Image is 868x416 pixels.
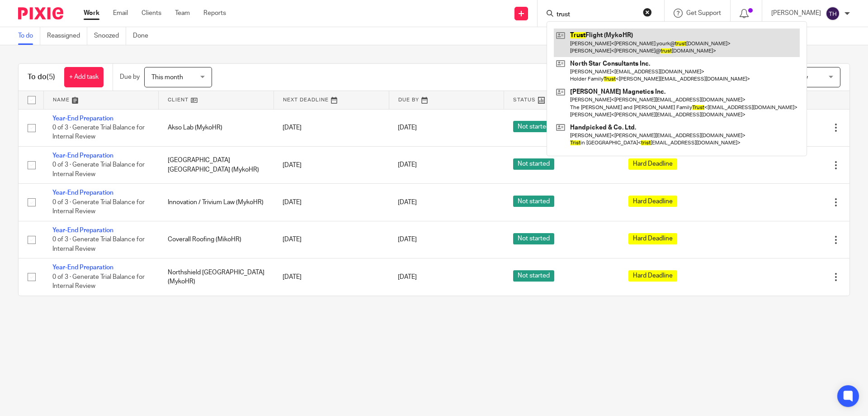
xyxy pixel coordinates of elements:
a: Year-End Preparation [52,227,113,234]
td: Northshield [GEOGRAPHIC_DATA] (MykoHR) [159,258,274,296]
span: 0 of 3 · Generate Trial Balance for Internal Review [52,124,145,140]
td: Coverall Roofing (MikoHR) [159,221,274,258]
p: Due by [120,72,140,81]
a: To do [18,27,40,45]
span: 0 of 3 · Generate Trial Balance for Internal Review [52,274,145,290]
span: Hard Deadline [628,233,677,244]
p: [PERSON_NAME] [771,9,821,18]
h1: To do [28,72,55,82]
td: Innovation / Trivium Law (MykoHR) [159,184,274,221]
td: [DATE] [274,221,389,258]
a: Reports [203,9,226,18]
a: Team [175,9,190,18]
td: [DATE] [274,258,389,296]
span: Hard Deadline [628,270,677,282]
a: Year-End Preparation [52,153,113,159]
span: 0 of 3 · Generate Trial Balance for Internal Review [52,162,145,178]
span: Not started [513,270,554,282]
td: [DATE] [274,146,389,183]
img: Pixie [18,7,63,19]
span: (5) [47,73,55,81]
button: Clear [643,8,652,17]
span: [DATE] [398,199,417,206]
span: [DATE] [398,162,417,168]
span: [DATE] [398,237,417,243]
span: [DATE] [398,274,417,280]
span: 0 of 3 · Generate Trial Balance for Internal Review [52,199,145,215]
a: Year-End Preparation [52,115,113,122]
a: + Add task [64,67,104,87]
span: Not started [513,196,554,207]
td: Akso Lab (MykoHR) [159,109,274,146]
span: [DATE] [398,124,417,131]
span: Not started [513,121,554,132]
span: This month [151,74,183,81]
a: Clients [142,9,161,18]
a: Reassigned [47,27,87,45]
span: Not started [513,233,554,244]
a: Year-End Preparation [52,264,113,271]
span: Not started [513,158,554,170]
span: 0 of 3 · Generate Trial Balance for Internal Review [52,236,145,252]
a: Year-End Preparation [52,190,113,196]
td: [GEOGRAPHIC_DATA] [GEOGRAPHIC_DATA] (MykoHR) [159,146,274,183]
input: Search [556,11,637,19]
a: Work [84,9,99,18]
span: Hard Deadline [628,196,677,207]
td: [DATE] [274,184,389,221]
img: svg%3E [826,6,840,21]
a: Done [133,27,155,45]
td: [DATE] [274,109,389,146]
a: Email [113,9,128,18]
span: Hard Deadline [628,158,677,170]
a: Snoozed [94,27,126,45]
span: Get Support [686,10,721,16]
